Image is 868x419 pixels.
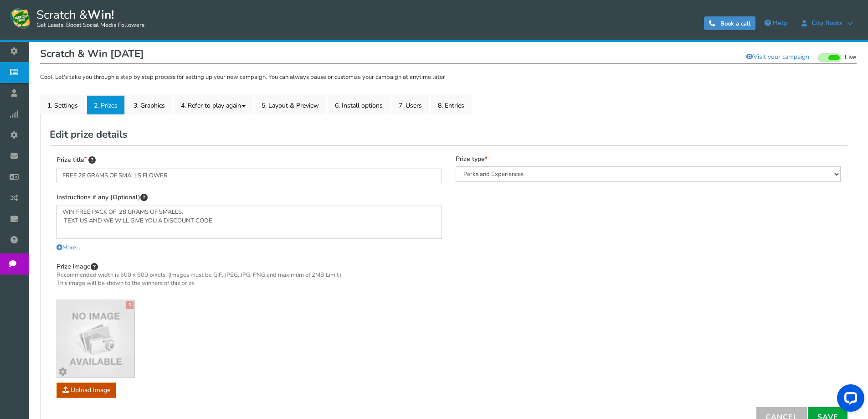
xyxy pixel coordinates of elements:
a: X [126,301,134,309]
a: 3. Graphics [126,95,172,114]
img: Scratch and Win [9,7,32,30]
p: Recommended width is 600 x 600 pixels. (Images must be GIF, JPEG, JPG, PNG and maximum of 2MB Lim... [56,271,343,287]
a: 4. Refer to play again [174,95,253,114]
span: Scratch & [32,7,144,30]
a: Book a call [704,16,755,30]
label: Prize type [456,155,487,164]
span: City Roots [807,20,847,27]
span: Live [845,53,857,62]
small: Get Leads, Boost Social Media Followers [36,22,144,29]
a: 2. Prizes [87,95,125,114]
span: Book a call [720,20,750,28]
a: Visit your campaign [740,49,815,65]
a: 7. Users [391,95,429,114]
label: Instructions if any (Optional) [56,192,148,202]
h2: Edit prize details [50,124,847,145]
a: Help [760,16,791,31]
h1: Scratch & Win [DATE] [40,46,857,64]
iframe: LiveChat chat widget [830,381,868,419]
label: Prize title [56,155,96,165]
span: Help [773,19,787,27]
a: More... [56,243,80,252]
a: 1. Settings [40,95,85,114]
a: 5. Layout & Preview [254,95,326,114]
label: Prize image [56,262,343,292]
p: Cool. Let's take you through a step by step process for setting up your new campaign. You can alw... [40,73,857,82]
input: [E.g. Free movie tickets for two] [56,168,442,183]
a: 6. Install options [328,95,390,114]
strong: Win! [87,7,114,23]
a: 8. Entries [431,95,472,114]
a: Scratch &Win! Get Leads, Boost Social Media Followers [9,7,144,30]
